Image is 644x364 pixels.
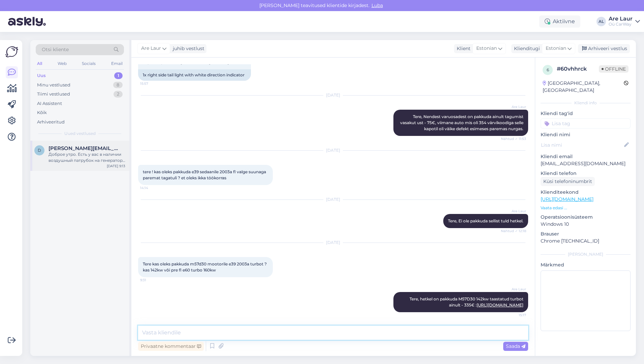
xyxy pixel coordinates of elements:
[501,287,526,292] span: Are Laur
[37,82,70,88] div: Minu vestlused
[110,59,124,68] div: Email
[476,45,497,52] span: Estonian
[541,118,631,129] input: Lisa tag
[541,141,623,149] input: Lisa nimi
[143,169,267,180] span: tere ! kas oleks pakkuda e39 sedaanile 2003a fl valge suunaga paremat tagatuli ? et oleks ikka tö...
[543,80,624,94] div: [GEOGRAPHIC_DATA], [GEOGRAPHIC_DATA]
[454,45,471,52] div: Klient
[170,45,204,52] div: juhib vestlust
[541,100,631,106] div: Kliendi info
[138,342,204,351] div: Privaatne kommentaar
[609,16,633,22] div: Are Laur
[501,228,526,233] span: Nähtud ✓ 12:18
[609,22,633,27] div: Oü CarWay
[113,82,123,88] div: 8
[114,91,123,98] div: 2
[541,189,631,196] p: Klienditeekond
[541,261,631,268] p: Märkmed
[114,72,123,79] div: 1
[141,45,161,52] span: Are Laur
[143,261,268,272] span: Tere kas oleks pakkuda m57d30 mootorile e39 2003a turbot ? kas 142kw või pre fl e60 turbo 160kw
[37,119,65,125] div: Arhiveeritud
[541,177,595,186] div: Küsi telefoninumbrit
[5,45,18,58] img: Askly Logo
[369,2,385,8] span: Luba
[56,59,68,68] div: Web
[541,160,631,167] p: [EMAIL_ADDRESS][DOMAIN_NAME]
[138,240,528,246] div: [DATE]
[541,214,631,221] p: Operatsioonisüsteem
[49,145,119,151] span: dmitri-gorohhov@mail.ru
[511,45,540,52] div: Klienditugi
[501,313,526,318] span: 15:17
[506,343,525,349] span: Saada
[547,67,549,72] span: 6
[609,16,640,27] a: Are LaurOü CarWay
[37,100,62,107] div: AI Assistent
[578,44,630,53] div: Arhiveeri vestlus
[501,136,526,141] span: Nähtud ✓ 11:53
[37,109,47,116] div: Kõik
[107,163,125,169] div: [DATE] 9:13
[448,218,523,223] span: Tere, Ei ole pakkuda sellist tuld hetkel.
[597,17,606,26] div: AL
[477,302,523,307] a: [URL][DOMAIN_NAME]
[501,209,526,214] span: Are Laur
[140,81,165,86] span: 15:57
[64,131,96,137] span: Uued vestlused
[541,170,631,177] p: Kliendi telefon
[36,59,43,68] div: All
[546,45,566,52] span: Estonian
[400,114,524,131] span: Tere, Nendest varuosadest on pakkuda ainult tagumist vasakut ust - 75€, viimane auto mis oli 354 ...
[557,65,599,73] div: # 60vhhrck
[37,91,70,98] div: Tiimi vestlused
[541,153,631,160] p: Kliendi email
[541,251,631,257] div: [PERSON_NAME]
[541,205,631,211] p: Vaata edasi ...
[541,238,631,245] p: Chrome [TECHNICAL_ID]
[501,104,526,109] span: Are Laur
[38,148,41,153] span: d
[410,296,524,307] span: Tere, hetkel on pakkuda M57D30 142kw taastatud turbot ainult - 335€ :
[140,278,165,283] span: 9:31
[138,69,251,81] div: 1x right side tail light with white direction indicator
[42,46,69,53] span: Otsi kliente
[138,147,528,153] div: [DATE]
[49,151,125,163] div: Доброе утро. Есть у вас в наличии воздушный патрубок на генератор м50б25, который сверху одеваетс...
[140,185,165,190] span: 14:14
[539,15,580,28] div: Aktiivne
[138,92,528,98] div: [DATE]
[599,65,629,73] span: Offline
[541,131,631,138] p: Kliendi nimi
[80,59,97,68] div: Socials
[541,110,631,117] p: Kliendi tag'id
[541,196,593,202] a: [URL][DOMAIN_NAME]
[138,196,528,203] div: [DATE]
[541,230,631,238] p: Brauser
[37,72,46,79] div: Uus
[541,221,631,228] p: Windows 10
